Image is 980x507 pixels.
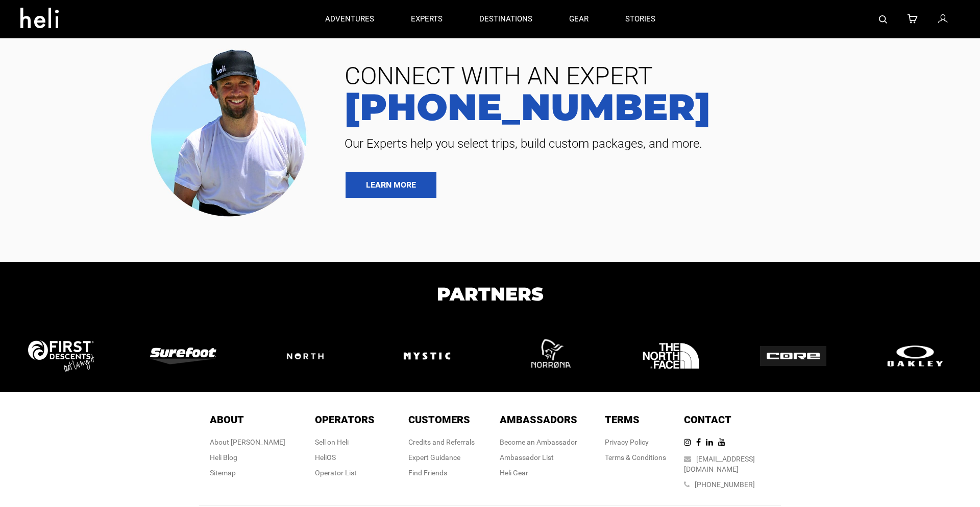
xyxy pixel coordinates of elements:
[408,413,470,426] span: Customers
[337,64,965,88] span: CONNECT WITH AN EXPERT
[395,324,459,388] img: logo
[500,413,577,426] span: Ambassadors
[411,14,443,25] p: experts
[684,413,731,426] span: Contact
[695,480,755,489] a: [PHONE_NUMBER]
[408,468,475,478] div: Find Friends
[28,340,94,371] img: logo
[150,348,216,364] img: logo
[517,324,581,388] img: logo
[500,452,577,463] div: Ambassador List
[337,135,965,152] span: Our Experts help you select trips, build custom packages, and more.
[760,346,826,366] img: logo
[605,413,640,426] span: Terms
[210,453,237,462] a: Heli Blog
[346,172,436,198] a: LEARN MORE
[315,413,375,426] span: Operators
[605,438,649,446] a: Privacy Policy
[325,14,374,25] p: adventures
[639,324,703,388] img: logo
[143,41,322,221] img: contact our team
[408,453,460,462] a: Expert Guidance
[479,14,532,25] p: destinations
[210,468,285,478] div: Sitemap
[408,438,475,446] a: Credits and Referrals
[272,339,338,374] img: logo
[210,413,244,426] span: About
[315,453,336,462] a: HeliOS
[879,15,887,24] img: search-bar-icon.svg
[684,455,755,473] a: [EMAIL_ADDRESS][DOMAIN_NAME]
[337,88,965,125] a: [PHONE_NUMBER]
[210,437,285,447] div: About [PERSON_NAME]
[500,469,528,477] a: Heli Gear
[605,453,666,462] a: Terms & Conditions
[882,343,948,369] img: logo
[500,438,577,446] a: Become an Ambassador
[315,437,375,447] div: Sell on Heli
[315,468,375,478] div: Operator List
